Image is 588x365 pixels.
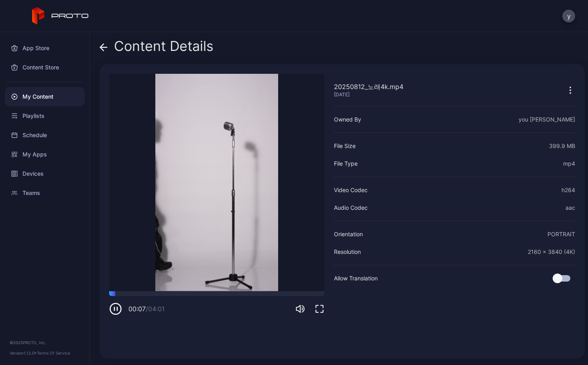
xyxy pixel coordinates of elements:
[549,141,575,151] div: 399.9 MB
[100,39,214,58] div: Content Details
[528,247,575,257] div: 2160 x 3840 (4K)
[334,115,361,124] div: Owned By
[334,185,368,195] div: Video Codec
[566,203,575,213] div: aac
[5,145,85,164] a: My Apps
[5,39,85,58] a: App Store
[334,141,356,151] div: File Size
[10,351,37,355] span: Version 1.12.0 •
[519,115,575,124] div: you [PERSON_NAME]
[562,10,575,22] button: y
[5,164,85,183] a: Devices
[5,183,85,203] a: Teams
[146,305,165,313] span: / 04:01
[562,185,575,195] div: h264
[563,159,575,168] div: mp4
[5,106,85,126] a: Playlists
[334,159,358,168] div: File Type
[334,82,403,91] div: 20250812_노래4k.mp4
[547,229,575,239] div: PORTRAIT
[10,339,80,346] div: © 2025 PROTO, Inc.
[5,87,85,106] a: My Content
[5,126,85,145] a: Schedule
[37,351,70,355] a: Terms Of Service
[334,247,361,257] div: Resolution
[5,58,85,77] a: Content Store
[334,203,368,213] div: Audio Codec
[334,229,363,239] div: Orientation
[334,274,378,283] div: Allow Translation
[334,91,403,98] div: [DATE]
[109,74,324,291] video: Sorry, your browser doesn‘t support embedded videos
[128,304,165,314] div: 00:07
